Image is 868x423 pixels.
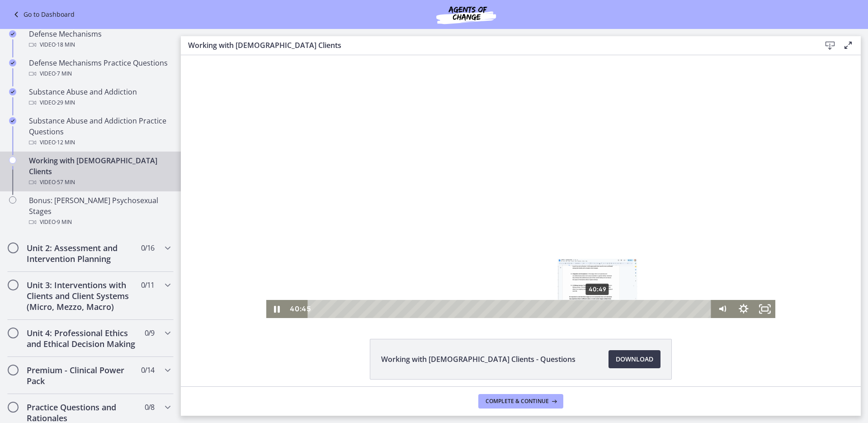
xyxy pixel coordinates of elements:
h2: Unit 4: Professional Ethics and Ethical Decision Making [27,328,137,349]
span: · 29 min [56,97,75,108]
span: 0 / 9 [145,328,154,338]
i: Completed [9,59,16,67]
div: Defense Mechanisms [29,29,170,50]
span: Working with [DEMOGRAPHIC_DATA] Clients - Questions [381,354,576,365]
div: Substance Abuse and Addiction [29,86,170,108]
button: Show settings menu [552,245,574,263]
img: Agents of Change [412,4,520,25]
span: 0 / 11 [141,280,154,290]
div: Video [29,68,170,79]
span: · 7 min [56,68,72,79]
h2: Premium - Clinical Power Pack [27,365,137,386]
div: Working with [DEMOGRAPHIC_DATA] Clients [29,155,170,188]
button: Complete & continue [478,394,563,409]
div: Video [29,97,170,108]
span: Download [616,354,653,365]
a: Download [609,350,660,368]
div: Substance Abuse and Addiction Practice Questions [29,115,170,148]
h3: Working with [DEMOGRAPHIC_DATA] Clients [188,40,807,51]
h2: Unit 3: Interventions with Clients and Client Systems (Micro, Mezzo, Macro) [27,280,137,312]
div: Video [29,39,170,50]
h2: Unit 2: Assessment and Intervention Planning [27,242,137,264]
button: Mute [531,245,552,263]
button: Fullscreen [573,245,594,263]
a: Go to Dashboard [11,9,75,20]
span: · 9 min [56,217,72,228]
div: Video [29,217,170,228]
div: Defense Mechanisms Practice Questions [29,57,170,79]
i: Completed [9,117,16,124]
iframe: Video Lesson [181,55,861,318]
div: Bonus: [PERSON_NAME] Psychosexual Stages [29,195,170,228]
i: Completed [9,30,16,38]
span: 0 / 8 [145,402,154,413]
div: Video [29,177,170,188]
span: · 12 min [56,137,75,148]
span: · 57 min [56,177,75,188]
div: Video [29,137,170,148]
span: 0 / 14 [141,365,154,375]
span: 0 / 16 [141,242,154,253]
span: Complete & continue [486,398,549,405]
span: · 18 min [56,39,75,50]
i: Completed [9,88,16,95]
